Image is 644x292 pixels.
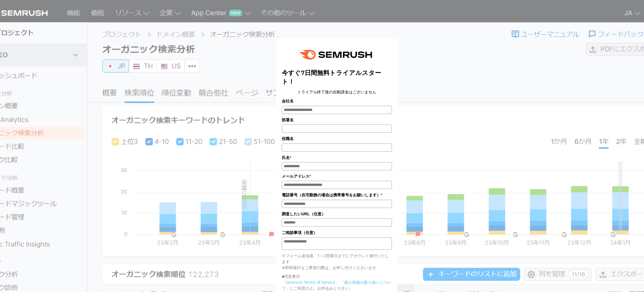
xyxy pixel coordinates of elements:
p: にご同意の上、お申込みください。 [282,279,392,291]
title: 今すぐ7日間無料トライアルスタート！ [282,68,392,86]
label: 役職名 [282,136,392,142]
a: 「個人情報の取り扱いについて」 [282,280,392,291]
p: ■同意事項 [282,273,392,279]
label: 調査したいURL（任意） [282,211,392,217]
p: ※フォーム送信後、1～2営業日までにアカウント発行いたします ※即時発行をご希望の際は、お申し付けくださいませ [282,253,392,270]
label: 氏名 [282,154,392,161]
label: 部署名 [282,117,392,123]
label: ご相談事項（任意） [282,229,392,236]
label: 会社名 [282,98,392,104]
label: 電話番号（在宅勤務の場合は携帯番号をお願いします） [282,192,392,198]
a: 「Semrush Terms of Service」 [282,280,339,285]
center: トライアル終了後の自動課金はございません [282,89,392,95]
label: メールアドレス [282,173,392,179]
img: e6a379fe-ca9f-484e-8561-e79cf3a04b3f.png [296,44,378,66]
